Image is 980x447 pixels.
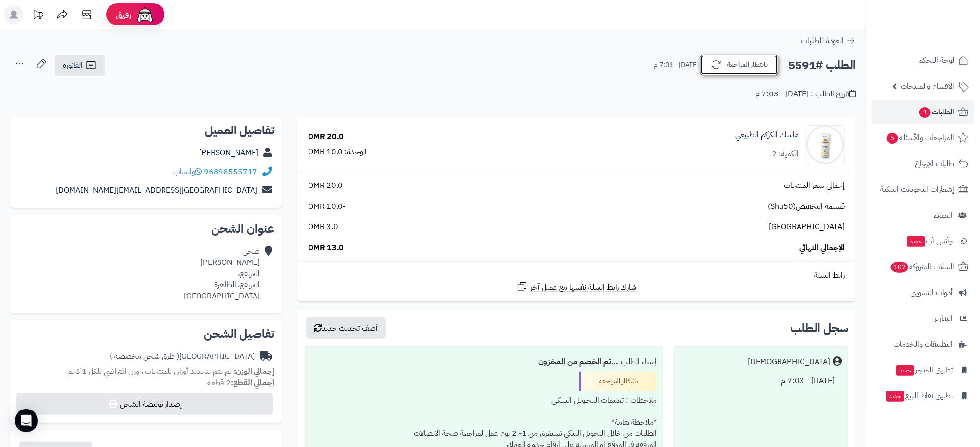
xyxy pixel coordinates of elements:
[890,260,954,274] span: السلات المتروكة
[173,166,202,178] a: واتساب
[918,105,954,119] span: الطلبات
[910,286,953,299] span: أدوات التسويق
[788,56,856,75] h2: الطلب #5591
[204,166,257,178] a: 96898555717
[790,322,848,334] h3: سجل الطلب
[918,54,954,67] span: لوحة التحكم
[872,49,974,72] a: لوحة التحكم
[784,180,845,191] span: إجمالي سعر المنتجات
[311,353,657,372] div: إنشاء الطلب ....
[919,107,931,118] span: 1
[914,27,971,48] img: logo-2.png
[799,242,845,254] span: الإجمالي النهائي
[872,307,974,330] a: التقارير
[872,358,974,382] a: تطبيق المتجرجديد
[901,79,954,93] span: الأقسام والمنتجات
[308,131,344,143] div: 20.0 OMR
[906,234,953,248] span: وآتس آب
[184,246,260,301] div: ضحى [PERSON_NAME] المرتفع، المرتفع، الظاهرة [GEOGRAPHIC_DATA]
[769,222,845,233] span: [GEOGRAPHIC_DATA]
[654,60,699,70] small: [DATE] - 7:03 م
[872,229,974,253] a: وآتس آبجديد
[516,281,636,293] a: شارك رابط السلة نفسها مع عميل آخر
[116,9,131,20] span: رفيق
[872,178,974,201] a: إشعارات التحويلات البنكية
[872,100,974,124] a: الطلبات1
[755,89,856,100] div: تاريخ الطلب : [DATE] - 7:03 م
[231,377,274,389] strong: إجمالي القطع:
[15,409,38,432] div: Open Intercom Messenger
[308,147,367,158] div: الوحدة: 10.0 OMR
[872,204,974,227] a: العملاء
[934,208,953,222] span: العملاء
[207,377,274,389] small: 2 قطعة
[530,282,636,293] span: شارك رابط السلة نفسها مع عميل آخر
[579,372,657,391] div: بانتظار المراجعة
[772,149,799,160] div: الكمية: 2
[135,5,155,24] img: ai-face.png
[872,126,974,149] a: المراجعات والأسئلة5
[110,351,255,362] div: [GEOGRAPHIC_DATA]
[895,363,953,377] span: تطبيق المتجر
[308,180,343,191] span: 20.0 OMR
[886,391,904,402] span: جديد
[308,242,344,254] span: 13.0 OMR
[880,183,954,196] span: إشعارات التحويلات البنكية
[308,222,338,233] span: 3.0 OMR
[26,5,50,27] a: تحديثات المنصة
[886,131,954,145] span: المراجعات والأسئلة
[801,35,856,47] a: العودة للطلبات
[16,393,273,415] button: إصدار بوليصة الشحن
[55,55,105,76] a: الفاتورة
[806,125,844,164] img: 1739574504-cm5o8pp4n00dt01n36yw7bumt_tu_w-90x90.jpg
[872,152,974,175] a: طلبات الإرجاع
[872,384,974,408] a: تطبيق نقاط البيعجديد
[896,365,914,376] span: جديد
[915,157,954,170] span: طلبات الإرجاع
[700,55,778,75] button: بانتظار المراجعة
[56,185,257,196] a: [GEOGRAPHIC_DATA][EMAIL_ADDRESS][DOMAIN_NAME]
[18,328,274,340] h2: تفاصيل الشحن
[907,236,925,247] span: جديد
[768,201,845,212] span: قسيمة التخفيض(Shu50)
[872,255,974,279] a: السلات المتروكة107
[887,133,898,144] span: 5
[110,351,179,362] span: ( طرق شحن مخصصة )
[680,372,842,391] div: [DATE] - 7:03 م
[893,337,953,351] span: التطبيقات والخدمات
[308,201,346,212] span: -10.0 OMR
[801,35,844,47] span: العودة للطلبات
[872,281,974,304] a: أدوات التسويق
[891,262,908,273] span: 107
[67,366,232,377] span: لم تقم بتحديد أوزان للمنتجات ، وزن افتراضي للكل 1 كجم
[63,59,83,71] span: الفاتورة
[306,317,386,339] button: أضف تحديث جديد
[18,125,274,136] h2: تفاصيل العميل
[18,223,274,235] h2: عنوان الشحن
[934,312,953,325] span: التقارير
[234,366,274,377] strong: إجمالي الوزن:
[885,389,953,403] span: تطبيق نقاط البيع
[199,147,258,159] a: [PERSON_NAME]
[872,333,974,356] a: التطبيقات والخدمات
[748,356,830,368] div: [DEMOGRAPHIC_DATA]
[301,270,852,281] div: رابط السلة
[538,356,611,368] b: تم الخصم من المخزون
[735,130,799,141] a: ماسك الكركم الطبيعي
